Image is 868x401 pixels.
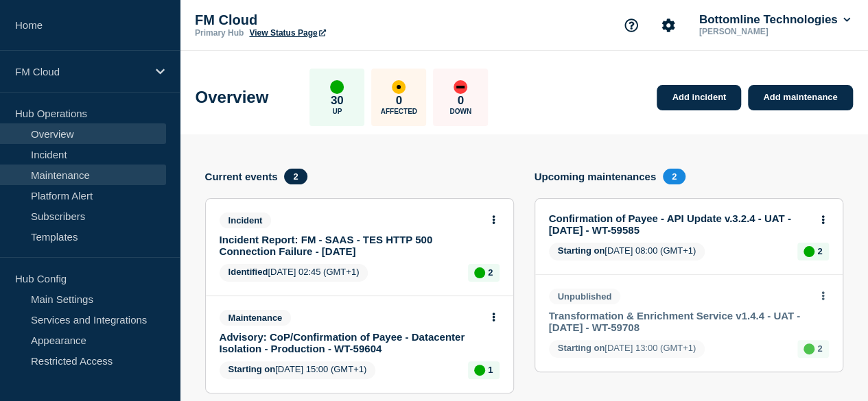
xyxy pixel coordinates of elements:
[804,343,814,354] div: up
[228,267,268,277] span: Identified
[748,85,852,110] a: Add maintenance
[549,310,810,333] a: Transformation & Enrichment Service v1.4.4 - UAT - [DATE] - WT-59708
[474,365,485,376] div: up
[454,80,467,94] div: down
[15,66,147,77] p: FM Cloud
[657,85,741,110] a: Add incident
[817,246,822,256] p: 2
[558,245,605,256] span: Starting on
[195,12,469,28] p: FM Cloud
[458,94,464,108] p: 0
[535,171,657,182] h4: Upcoming maintenances
[205,171,278,182] h4: Current events
[396,94,402,108] p: 0
[488,267,493,278] p: 2
[817,343,822,354] p: 2
[549,340,705,358] span: [DATE] 13:00 (GMT+1)
[549,289,621,304] span: Unpublished
[804,246,814,257] div: up
[392,80,406,94] div: affected
[449,108,471,115] p: Down
[220,212,272,228] span: Incident
[330,80,344,94] div: up
[220,331,481,354] a: Advisory: CoP/Confirmation of Payee - Datacenter Isolation - Production - WT-59604
[220,264,368,282] span: [DATE] 02:45 (GMT+1)
[549,243,705,260] span: [DATE] 08:00 (GMT+1)
[228,364,276,374] span: Starting on
[284,169,307,184] span: 2
[196,88,269,107] h1: Overview
[617,11,646,40] button: Support
[220,310,292,326] span: Maintenance
[381,108,417,115] p: Affected
[488,365,493,375] p: 1
[195,28,244,38] p: Primary Hub
[558,343,605,353] span: Starting on
[220,234,481,257] a: Incident Report: FM - SAAS - TES HTTP 500 Connection Failure - [DATE]
[474,267,485,278] div: up
[654,11,683,40] button: Account settings
[331,94,344,108] p: 30
[696,27,839,36] p: [PERSON_NAME]
[249,28,325,38] a: View Status Page
[549,212,810,236] a: Confirmation of Payee - API Update v.3.2.4 - UAT - [DATE] - WT-59585
[220,361,376,379] span: [DATE] 15:00 (GMT+1)
[332,108,342,115] p: Up
[663,169,685,184] span: 2
[696,13,853,27] button: Bottomline Technologies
